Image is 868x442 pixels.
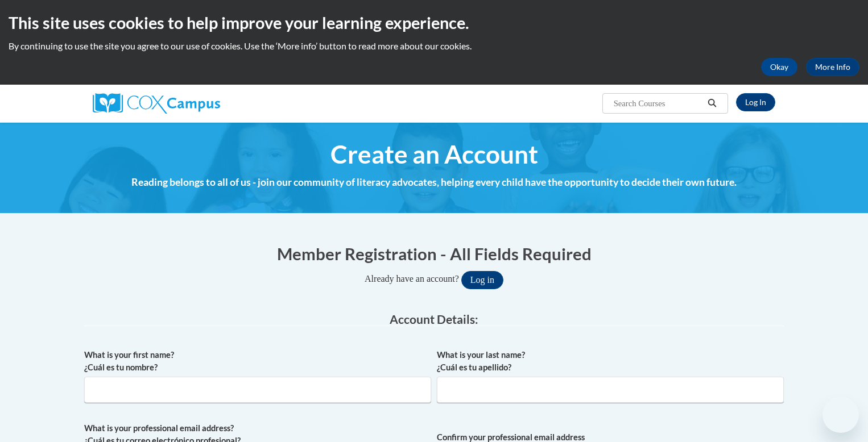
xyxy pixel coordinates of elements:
span: Create an Account [330,139,538,169]
img: Cox Campus [93,93,220,114]
button: Okay [761,58,797,76]
h4: Reading belongs to all of us - join our community of literacy advocates, helping every child have... [84,175,784,190]
p: By continuing to use the site you agree to our use of cookies. Use the ‘More info’ button to read... [9,40,859,52]
button: Search [704,97,721,110]
span: Account Details: [390,312,478,326]
h1: Member Registration - All Fields Required [84,242,784,265]
label: What is your first name? ¿Cuál es tu nombre? [84,349,431,374]
input: Search Courses [613,97,704,110]
input: Metadata input [437,377,784,403]
label: What is your last name? ¿Cuál es tu apellido? [437,349,784,374]
button: Log in [461,271,503,289]
input: Metadata input [84,377,431,403]
iframe: Button to launch messaging window [822,397,859,433]
a: More Info [806,58,859,76]
h2: This site uses cookies to help improve your learning experience. [9,11,859,34]
span: Already have an account? [365,274,459,283]
a: Log In [736,93,775,111]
